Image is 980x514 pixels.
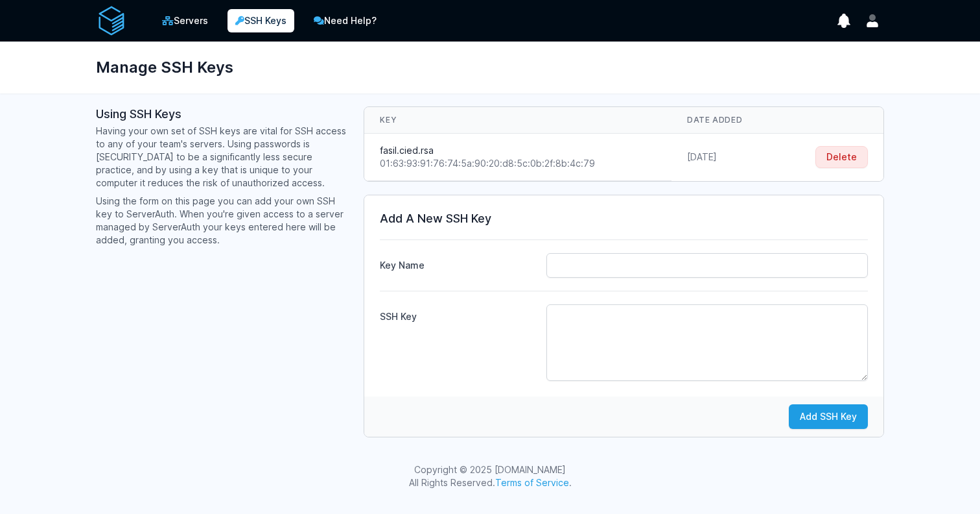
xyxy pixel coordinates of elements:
div: fasil.cied.rsa [380,144,656,157]
button: Add SSH Key [789,404,868,429]
th: Date Added [671,107,779,134]
td: [DATE] [671,134,779,181]
th: Key [364,107,671,134]
a: Servers [153,8,217,34]
img: serverAuth logo [96,5,127,36]
p: Having your own set of SSH keys are vital for SSH access to any of your team's servers. Using pas... [96,125,348,190]
button: User menu [861,9,884,32]
h1: Manage SSH Keys [96,52,233,83]
button: show notifications [832,9,856,32]
div: 01:63:93:91:76:74:5a:90:20:d8:5c:0b:2f:8b:4c:79 [380,157,656,170]
a: Terms of Service [495,477,569,488]
a: Need Help? [305,8,386,34]
button: Delete [815,146,868,168]
label: Key Name [380,254,535,272]
h3: Using SSH Keys [96,106,348,122]
label: SSH Key [380,305,535,323]
p: Using the form on this page you can add your own SSH key to ServerAuth. When you're given access ... [96,195,348,247]
a: SSH Keys [227,9,294,32]
h3: Add A New SSH Key [380,211,868,226]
